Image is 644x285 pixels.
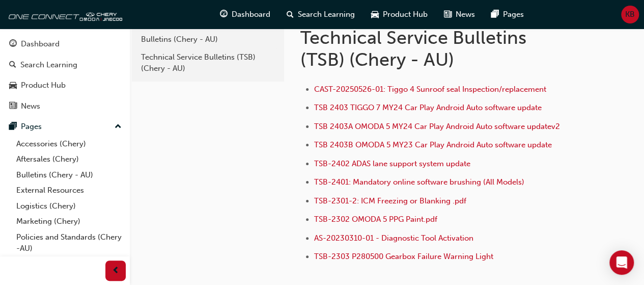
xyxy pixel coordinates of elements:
span: guage-icon [9,40,17,49]
div: Dashboard [21,38,60,50]
span: up-icon [115,120,122,134]
a: Bulletins (Chery - AU) [12,167,126,183]
a: TSB-2302 OMODA 5 PPG Paint.pdf [314,215,437,224]
a: guage-iconDashboard [212,4,278,25]
span: Product Hub [383,9,428,20]
button: DashboardSearch LearningProduct HubNews [4,33,126,117]
div: Product Hub [21,80,66,91]
a: Technical Service Bulletins (TSB) (Chery - AU) [136,48,280,77]
a: TSB-2402 ADAS lane support system update [314,159,470,168]
span: pages-icon [491,8,499,21]
span: news-icon [9,102,17,111]
button: KB [621,6,639,23]
span: pages-icon [9,122,17,132]
a: News [4,97,126,116]
div: Bulletins (Chery - AU) [141,34,275,45]
span: search-icon [287,8,294,21]
button: Pages [4,117,126,136]
a: TSB 2403B OMODA 5 MY23 Car Play Android Auto software update [314,140,552,149]
span: KB [625,9,635,20]
span: car-icon [371,8,379,21]
a: TSB-2301-2: ICM Freezing or Blanking .pdf [314,196,466,205]
span: News [456,9,475,20]
div: Open Intercom Messenger [609,250,634,275]
a: AS-20230310-01 - Diagnostic Tool Activation [314,234,473,243]
a: Policies and Standards (Chery -AU) [12,229,126,256]
div: News [21,100,40,112]
a: Logistics (Chery) [12,198,126,214]
a: Dashboard [4,35,126,54]
a: search-iconSearch Learning [278,4,363,25]
span: Dashboard [232,9,270,20]
div: Pages [21,121,42,133]
a: Marketing (Chery) [12,214,126,229]
span: Search Learning [298,9,355,20]
div: Technical Service Bulletins (TSB) (Chery - AU) [141,51,275,74]
a: car-iconProduct Hub [363,4,436,25]
a: news-iconNews [436,4,483,25]
div: Search Learning [20,59,77,71]
a: Product Hub [4,76,126,95]
a: Search Learning [4,56,126,74]
a: TSB 2403 TIGGO 7 MY24 Car Play Android Auto software update [314,103,542,112]
h1: Technical Service Bulletins (TSB) (Chery - AU) [300,27,567,71]
span: Pages [503,9,524,20]
a: TSB 2403A OMODA 5 MY24 Car Play Android Auto software updatev2 [314,122,560,131]
span: prev-icon [112,265,120,277]
span: news-icon [444,8,452,21]
a: CAST-20250526-01: Tiggo 4 Sunroof seal Inspection/replacement [314,85,546,94]
span: guage-icon [220,8,228,21]
a: pages-iconPages [483,4,532,25]
a: External Resources [12,183,126,198]
a: Accessories (Chery) [12,136,126,152]
a: Aftersales (Chery) [12,151,126,167]
a: TSB-2303 P280500 Gearbox Failure Warning Light [314,252,493,261]
img: oneconnect [5,4,122,24]
span: car-icon [9,81,17,90]
a: Bulletins (Chery - AU) [136,31,280,48]
span: search-icon [9,61,16,70]
a: TSB-2401: Mandatory online software brushing (All Models) [314,177,524,187]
